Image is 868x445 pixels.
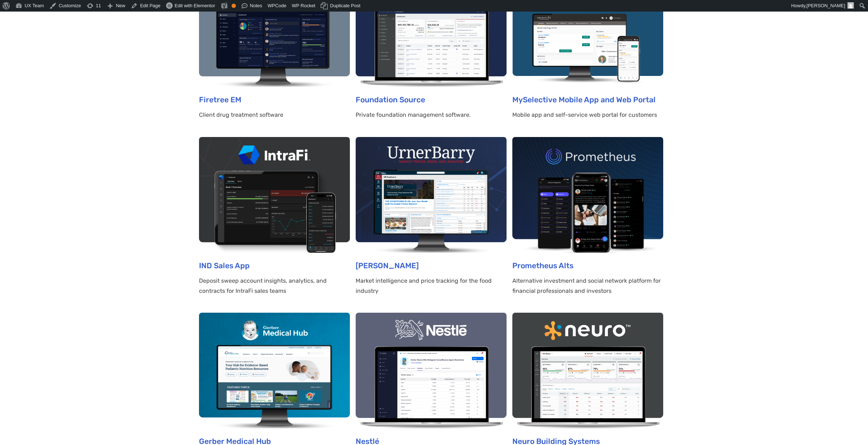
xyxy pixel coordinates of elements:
[199,95,241,104] a: Firetree EM
[512,276,663,296] p: Alternative investment and social network platform for financial professionals and investors
[356,137,507,253] img: Urner Barry
[512,261,573,270] a: Prometheus Alts
[356,276,507,296] p: Market intelligence and price tracking for the food industry
[512,137,663,253] img: Prometheus Alts has a web and mobile application, which we implemented with new features and impr...
[142,0,168,7] span: Last Name
[2,102,7,106] input: Subscribe to UX Team newsletter.
[356,110,507,120] p: Private foundation management software.
[199,313,350,428] img: Gerber Portfolio on computer screen
[512,313,663,428] img: Building management system software with IoT integration
[175,3,215,8] span: Edit with Elementor
[232,4,236,8] div: OK
[199,110,350,120] p: Client drug treatment software
[199,137,350,253] img: IND Sales App
[832,410,868,445] iframe: Chat Widget
[356,95,425,104] a: Foundation Source
[356,313,507,428] img: Nestle Nutrition Data Management System displays an example of a product and its nutrient values ...
[9,100,281,107] span: Subscribe to UX Team newsletter.
[199,276,350,296] p: Deposit sweep account insights, analytics, and contracts for IntraFi sales teams
[512,95,656,104] a: MySelective Mobile App and Web Portal
[199,261,250,270] a: IND Sales App
[806,3,845,8] span: [PERSON_NAME]
[512,110,663,120] p: Mobile app and self-service web portal for customers
[356,261,419,270] a: [PERSON_NAME]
